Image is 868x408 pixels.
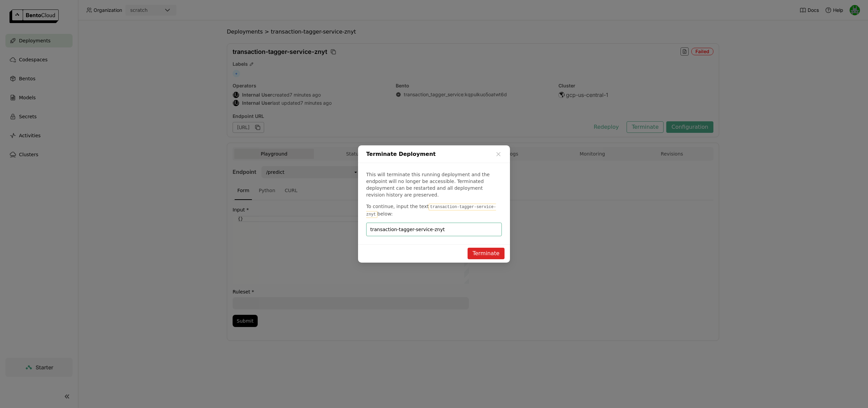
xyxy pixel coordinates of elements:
code: transaction-tagger-service-znyt [366,204,496,218]
span: To continue, input the text [366,204,429,209]
p: This will terminate this running deployment and the endpoint will no longer be accessible. Termin... [366,171,502,198]
button: Terminate [468,248,505,259]
div: Terminate Deployment [358,145,510,163]
div: dialog [358,145,510,263]
span: below: [377,211,393,217]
